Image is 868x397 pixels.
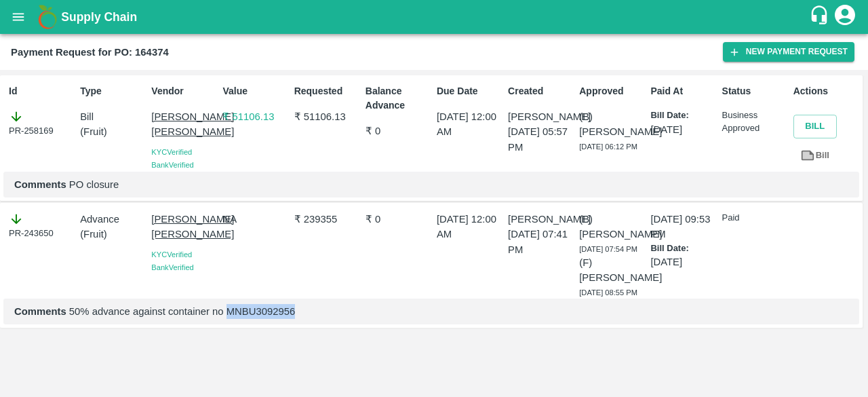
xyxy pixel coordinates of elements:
p: Status [722,84,788,98]
p: (F) [PERSON_NAME] [579,255,645,286]
p: NA [222,212,288,227]
button: open drawer [3,1,34,33]
p: 50% advance against container no MNBU3092956 [14,304,848,319]
span: Bank Verified [151,161,193,169]
div: customer-support [809,5,833,29]
p: (B) [PERSON_NAME] [579,212,645,242]
p: ( Fruit ) [80,124,146,139]
a: Bill [793,144,837,168]
p: [DATE] [650,254,716,269]
p: Paid [722,212,788,225]
p: Balance Advance [366,84,431,113]
p: Business Approved [722,109,788,134]
p: Created [508,84,574,98]
b: Comments [14,179,66,190]
p: PO closure [14,177,848,192]
p: Paid At [650,84,716,98]
p: Approved [579,84,645,98]
span: KYC Verified [151,148,192,156]
p: [PERSON_NAME] [PERSON_NAME] [151,212,217,242]
p: Value [222,84,288,98]
p: Bill [80,109,146,124]
p: Bill Date: [650,242,716,255]
p: [DATE] 05:57 PM [508,124,574,155]
button: New Payment Request [723,42,854,62]
span: KYC Verified [151,250,192,259]
b: Comments [14,306,66,317]
button: Bill [793,115,837,138]
p: [DATE] 07:41 PM [508,227,574,257]
p: Requested [294,84,360,98]
p: ( Fruit ) [80,227,146,242]
p: [PERSON_NAME] [PERSON_NAME] [151,109,217,140]
span: [DATE] 06:12 PM [579,143,637,151]
b: Payment Request for PO: 164374 [11,47,169,58]
p: [DATE] 12:00 AM [437,109,502,140]
p: [DATE] 09:53 PM [650,212,716,242]
p: (B) [PERSON_NAME] [579,109,645,140]
p: Id [9,84,75,98]
div: PR-243650 [9,212,75,240]
span: [DATE] 07:54 PM [579,245,637,253]
span: [DATE] 08:55 PM [579,288,637,297]
p: ₹ 239355 [294,212,360,227]
p: [PERSON_NAME] [508,109,574,124]
p: ₹ 51106.13 [294,109,360,124]
a: Supply Chain [61,7,809,26]
p: [DATE] [650,122,716,137]
p: ₹ 0 [366,212,431,227]
div: account of current user [833,3,857,31]
p: Actions [793,84,859,98]
p: ₹ 0 [366,124,431,138]
p: [DATE] 12:00 AM [437,212,502,242]
div: PR-258169 [9,109,75,138]
p: [PERSON_NAME] [508,212,574,227]
p: Advance [80,212,146,227]
p: ₹ 51106.13 [222,109,288,124]
b: Supply Chain [61,10,137,24]
p: Due Date [437,84,502,98]
p: Bill Date: [650,109,716,122]
span: Bank Verified [151,263,193,271]
p: Vendor [151,84,217,98]
p: Type [80,84,146,98]
img: logo [34,3,61,31]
